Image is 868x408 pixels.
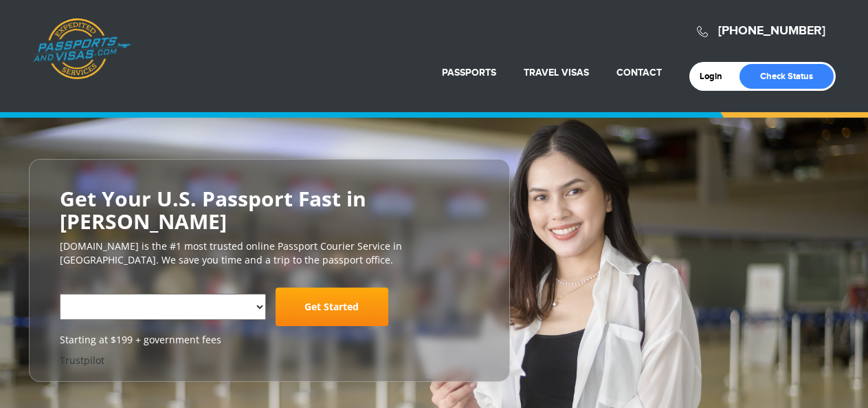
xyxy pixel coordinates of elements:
a: Get Started [276,288,388,326]
a: Trustpilot [60,354,104,367]
p: [DOMAIN_NAME] is the #1 most trusted online Passport Courier Service in [GEOGRAPHIC_DATA]. We sav... [60,239,479,267]
a: [PHONE_NUMBER] [718,23,825,39]
span: Starting at $199 + government fees [60,333,479,347]
h2: Get Your U.S. Passport Fast in [PERSON_NAME] [60,187,479,233]
a: Travel Visas [524,67,589,78]
a: Passports & [DOMAIN_NAME] [33,18,131,80]
a: Check Status [739,64,834,89]
a: Contact [616,67,662,78]
a: Login [700,71,732,82]
a: Passports [442,67,496,78]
